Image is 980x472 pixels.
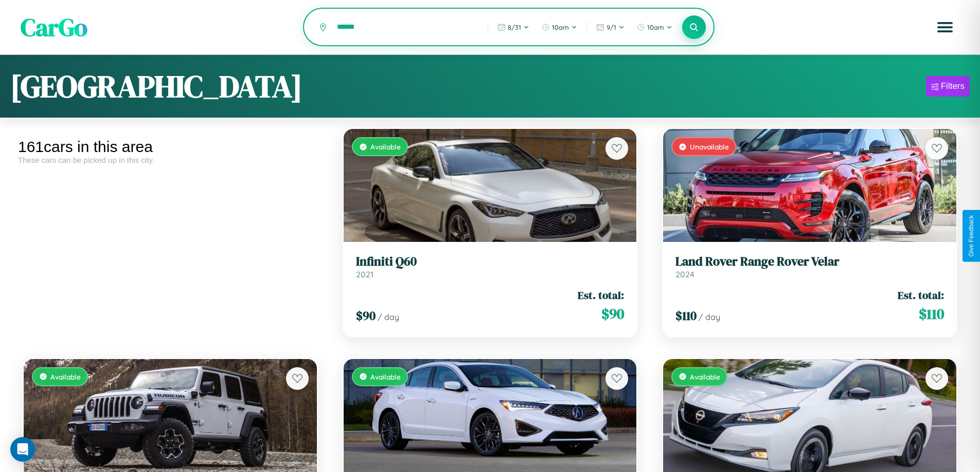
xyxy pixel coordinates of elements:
h3: Infiniti Q60 [356,254,625,269]
div: Filters [941,81,965,91]
span: 8 / 31 [508,23,521,31]
div: Give Feedback [968,215,975,257]
span: 2021 [356,269,373,279]
span: Available [370,142,401,151]
div: Open Intercom Messenger [10,437,35,462]
h1: [GEOGRAPHIC_DATA] [10,65,302,107]
span: $ 90 [601,304,624,324]
h3: Land Rover Range Rover Velar [675,254,944,269]
button: 9/1 [591,19,630,35]
div: These cars can be picked up in this city. [18,156,323,164]
div: 161 cars in this area [18,138,323,156]
button: 10am [537,19,582,35]
button: 10am [632,19,678,35]
span: 10am [647,23,664,31]
span: Est. total: [578,288,624,303]
span: $ 110 [919,304,944,324]
span: CarGo [21,10,87,44]
span: Unavailable [690,142,729,151]
span: 2024 [675,269,694,279]
span: / day [378,312,399,322]
span: / day [699,312,720,322]
span: 9 / 1 [607,23,616,31]
button: 8/31 [492,19,534,35]
span: Available [50,372,81,381]
span: Available [370,372,401,381]
a: Land Rover Range Rover Velar2024 [675,254,944,279]
button: Filters [926,76,970,97]
span: $ 90 [356,307,376,324]
span: Available [690,372,720,381]
a: Infiniti Q602021 [356,254,625,279]
button: Open menu [931,13,959,42]
span: 10am [552,23,569,31]
span: $ 110 [675,307,697,324]
span: Est. total: [898,288,944,303]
